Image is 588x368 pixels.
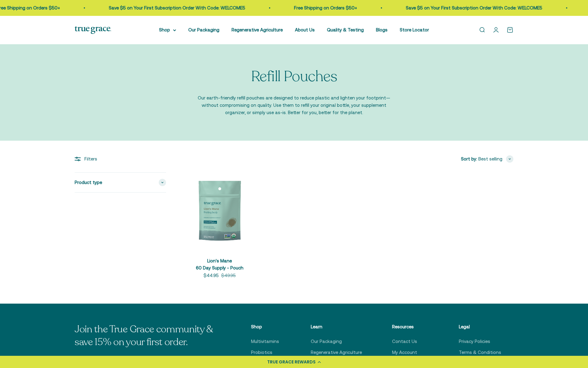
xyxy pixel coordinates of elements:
[478,155,502,163] span: Best selling
[232,27,283,32] a: Regenerative Agriculture
[75,179,102,186] span: Product type
[109,4,245,12] p: Save $5 on Your First Subscription Order With Code: WELCOME5
[392,349,417,356] a: My Account
[459,338,490,345] a: Privacy Policies
[295,27,315,32] a: About Us
[188,27,219,32] a: Our Packaging
[459,349,501,356] a: Terms & Conditions
[400,27,429,32] a: Store Locator
[459,323,501,330] p: Legal
[392,338,417,345] a: Contact Us
[327,27,364,32] a: Quality & Testing
[251,338,279,345] a: Multivitamins
[406,4,542,12] p: Save $5 on Your First Subscription Order With Code: WELCOME5
[75,173,166,192] summary: Product type
[251,69,337,85] p: Refill Pouches
[75,323,221,348] p: Join the True Grace community & save 15% on your first order.
[75,155,166,163] div: Filters
[461,155,477,163] span: Sort by:
[311,338,342,345] a: Our Packaging
[392,323,428,330] p: Resources
[251,323,280,330] p: Shop
[294,5,357,10] a: Free Shipping on Orders $50+
[311,323,362,330] p: Learn
[267,359,316,365] div: TRUE GRACE REWARDS
[311,349,362,356] a: Regenerative Agriculture
[181,172,258,250] img: Lion's Mane Mushroom Supplement for Brain, Nerve&Cognitive Support* - 1 g daily supports brain he...
[251,349,272,356] a: Probiotics
[195,94,393,116] p: Our earth-friendly refill pouches are designed to reduce plastic and lighten your footprint—witho...
[196,258,243,270] a: Lion's Mane60 Day Supply - Pouch
[376,27,388,32] a: Blogs
[478,155,513,163] button: Best selling
[159,26,176,34] summary: Shop
[221,272,236,279] compare-at-price: $49.95
[204,272,219,279] sale-price: $44.95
